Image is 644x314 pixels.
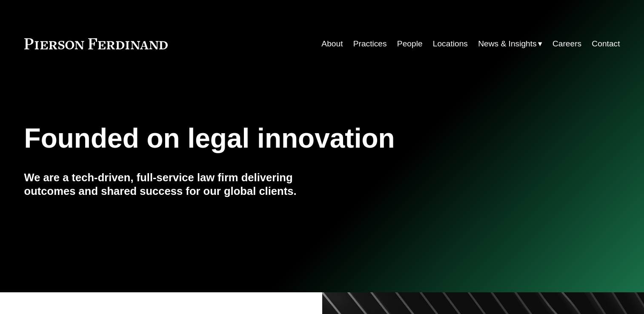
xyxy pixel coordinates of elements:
span: News & Insights [478,37,537,51]
a: About [321,36,343,52]
h4: We are a tech-driven, full-service law firm delivering outcomes and shared success for our global... [24,171,322,198]
a: folder dropdown [478,36,542,52]
a: People [397,36,423,52]
a: Contact [592,36,620,52]
a: Careers [552,36,581,52]
a: Practices [353,36,387,52]
a: Locations [433,36,468,52]
h1: Founded on legal innovation [24,123,521,154]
